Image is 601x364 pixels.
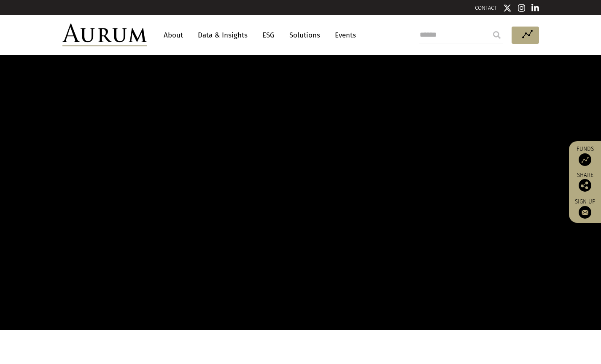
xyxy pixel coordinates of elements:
[503,4,512,12] img: Twitter icon
[579,179,591,192] img: Share this post
[573,172,597,192] div: Share
[488,27,505,43] input: Submit
[579,206,591,219] img: Sign up to our newsletter
[62,24,147,46] img: Aurum
[531,4,539,12] img: Linkedin icon
[573,198,597,219] a: Sign up
[579,153,591,166] img: Access Funds
[331,27,356,43] a: Events
[573,145,597,166] a: Funds
[518,4,526,12] img: Instagram icon
[159,27,187,43] a: About
[285,27,324,43] a: Solutions
[194,27,252,43] a: Data & Insights
[475,5,497,11] a: CONTACT
[258,27,279,43] a: ESG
